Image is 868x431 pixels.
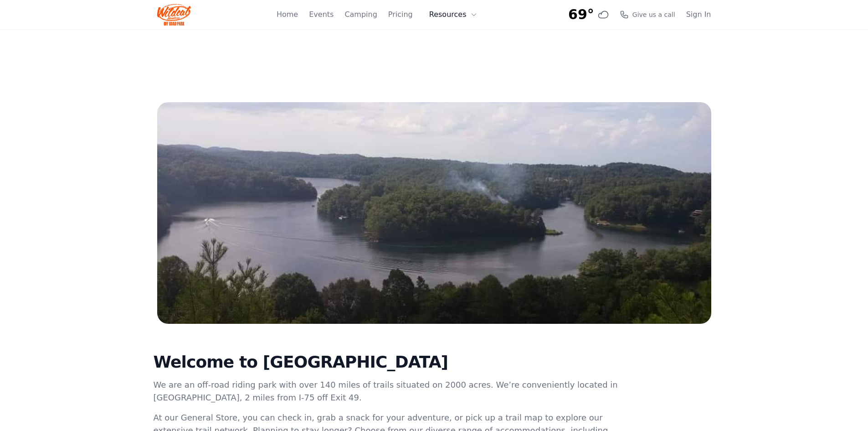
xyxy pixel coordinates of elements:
p: We are an off-road riding park with over 140 miles of trails situated on 2000 acres. We’re conven... [154,379,620,404]
h2: Welcome to [GEOGRAPHIC_DATA] [154,353,620,371]
a: Home [277,9,298,20]
a: Events [309,9,334,20]
img: Wildcat Logo [157,4,191,26]
button: Resources [424,5,483,24]
span: 69° [568,6,594,23]
a: Sign In [686,9,711,20]
a: Give us a call [620,10,675,19]
span: Give us a call [632,10,675,19]
a: Pricing [388,9,413,20]
a: Camping [344,9,377,20]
